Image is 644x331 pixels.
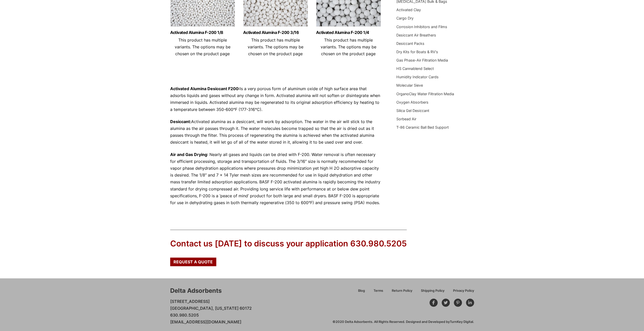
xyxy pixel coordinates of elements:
[243,30,308,35] a: Activated Alumina F-200 3/16
[396,92,454,96] a: OrganoClay Water Filtration Media
[374,289,383,293] span: Terms
[170,151,381,206] p: : Nearly all gases and liquids can be dried with F-200. Water removal is often necessary for effi...
[396,33,436,37] a: Desiccant Air Breathers
[170,85,381,113] p: Is a very porous form of aluminum oxide of high surface area that adsorbs liquids and gases witho...
[248,37,303,56] span: This product has multiple variants. The options may be chosen on the product page
[396,117,416,121] a: Sorbead Air
[396,25,447,29] a: Corrosion Inhibitors and Films
[170,118,381,146] p: Activated alumina as a desiccant, will work by adsorption. The water in the air will stick to the...
[175,37,230,56] span: This product has multiple variants. The options may be chosen on the product page
[417,288,449,297] a: Shipping Policy
[396,108,429,113] a: Silica Gel Desiccant
[396,50,438,54] a: Dry Kits for Boats & RV's
[170,152,207,157] strong: Air and Gas Drying
[333,320,474,324] div: ©2020 Delta Adsorbents. All Rights Reserved. Designed and Developed by .
[449,288,474,297] a: Privacy Policy
[321,37,376,56] span: This product has multiple variants. The options may be chosen on the product page
[396,75,439,79] a: Humidity Indicator Cards
[354,288,369,297] a: Blog
[170,286,222,295] div: Delta Adsorbents
[170,119,191,124] strong: Desiccant:
[421,289,444,293] span: Shipping Policy
[170,30,235,35] a: Activated Alumina F-200 1/8
[396,83,423,87] a: Molecular Sieve
[170,298,252,326] p: [STREET_ADDRESS] [GEOGRAPHIC_DATA], [US_STATE] 60172 630.980.5205
[170,86,240,91] strong: Activated Alumina Desiccant F200:
[396,125,449,129] a: T-86 Ceramic Ball Bed Support
[396,58,448,62] a: Gas Phase-Air Filtration Media
[170,319,241,324] a: [EMAIL_ADDRESS][DOMAIN_NAME]
[369,288,387,297] a: Terms
[396,100,428,104] a: Oxygen Absorbers
[450,320,473,324] a: TurnKey Digital
[396,66,434,71] a: HS Cannablend Select
[453,289,474,293] span: Privacy Policy
[316,30,381,35] a: Activated Alumina F-200 1/4
[387,288,417,297] a: Return Policy
[396,8,421,12] a: Activated Clay
[358,289,365,293] span: Blog
[396,16,414,20] a: Cargo Dry
[396,41,424,46] a: Desiccant Packs
[392,289,412,293] span: Return Policy
[173,260,213,264] span: Request a Quote
[170,258,216,266] a: Request a Quote
[170,238,407,249] div: Contact us [DATE] to discuss your application 630.980.5205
